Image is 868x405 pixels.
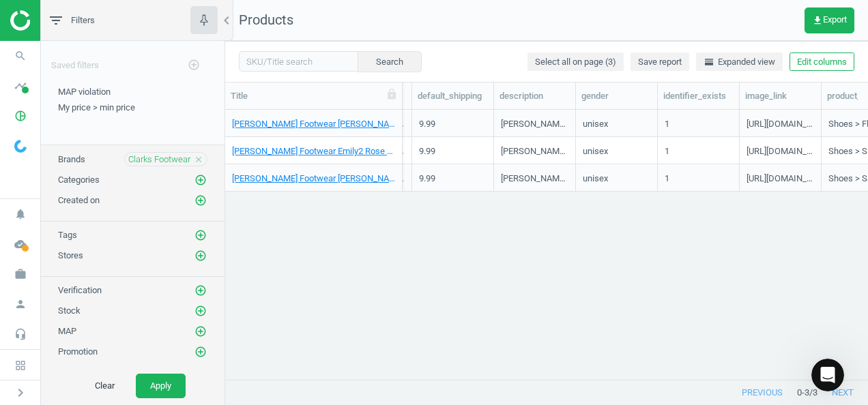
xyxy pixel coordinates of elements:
i: add_circle_outline [194,229,207,241]
i: add_circle_outline [194,250,207,262]
span: Stores [58,250,83,260]
button: next [818,380,868,405]
div: 1 [665,172,669,190]
div: unisex [583,172,608,190]
i: cloud_done [8,231,33,257]
button: add_circle_outline [194,173,207,187]
img: ajHJNr6hYgQAAAAASUVORK5CYII= [10,10,107,31]
div: 9.99 [419,172,435,190]
span: Select all on page (3) [535,56,616,68]
i: pie_chart_outlined [8,103,33,129]
div: image_link [745,90,815,102]
span: Categories [58,175,100,185]
button: get_appExport [805,7,854,33]
iframe: Intercom live chat [811,359,844,391]
button: add_circle_outline [194,345,207,359]
i: notifications [8,201,33,227]
span: My price > min price [58,102,135,112]
div: Saved filters [41,41,225,79]
img: wGWNvw8QSZomAAAAABJRU5ErkJggg== [14,140,27,153]
i: horizontal_split [704,57,714,67]
button: Edit columns [790,52,854,72]
button: Apply [136,374,186,398]
div: [URL][DOMAIN_NAME] [747,118,814,135]
i: headset_mic [8,321,33,347]
div: Title [231,90,396,102]
i: work [8,261,33,287]
div: 9.99 [419,145,435,162]
a: [PERSON_NAME] Footwear Emily2 Rose Block Heel Sandal | by TSC [232,145,395,157]
i: chevron_left [218,12,235,29]
button: Save report [631,52,689,72]
span: Created on [58,195,100,205]
button: add_circle_outline [194,304,207,318]
span: Tags [58,230,77,240]
button: Clear [81,374,129,398]
i: person [8,291,33,317]
div: 9.99 [419,118,435,135]
i: add_circle_outline [194,194,207,207]
i: add_circle_outline [194,305,207,317]
i: add_circle_outline [194,346,207,358]
i: add_circle_outline [188,59,200,71]
div: default_shipping [418,90,488,102]
div: 1 [665,118,669,135]
i: filter_list [48,12,64,29]
i: add_circle_outline [194,174,207,186]
button: previous [727,380,797,405]
span: Promotion [58,346,98,357]
span: Filters [71,14,95,27]
span: Expanded view [704,56,775,68]
div: unisex [583,118,608,135]
span: Brands [58,154,85,164]
div: grid [225,110,868,370]
div: unisex [583,145,608,162]
a: [PERSON_NAME] Footwear [PERSON_NAME] Slip On | by TSC [232,118,395,130]
button: Search [358,51,422,72]
i: get_app [812,15,823,26]
span: / 3 [809,387,818,399]
div: [URL][DOMAIN_NAME] [747,145,814,162]
span: MAP violation [58,87,111,97]
i: add_circle_outline [194,284,207,297]
div: [URL][DOMAIN_NAME] [747,172,814,190]
a: [PERSON_NAME] Footwear [PERSON_NAME] Strappy Sandal | by TSC [232,172,395,185]
div: [PERSON_NAME] Footwear Emily2 Rose Block Heel Sandal | by TSC [501,145,568,162]
div: [PERSON_NAME] Footwear [PERSON_NAME] Slip On | by TSC [501,118,568,135]
i: timeline [8,73,33,99]
button: chevron_right [3,384,38,402]
i: chevron_right [12,385,29,401]
span: Verification [58,285,102,295]
div: identifier_exists [663,90,734,102]
div: [PERSON_NAME] Footwear [PERSON_NAME] Strappy Sandal | by TSC [501,172,568,190]
button: add_circle_outline [180,51,207,79]
span: Clarks Footwear [128,153,190,166]
button: add_circle_outline [194,228,207,242]
button: add_circle_outline [194,365,207,379]
i: search [8,43,33,69]
span: Save report [638,56,682,68]
button: add_circle_outline [194,284,207,297]
span: Export [812,15,847,26]
input: SKU/Title search [239,51,358,72]
span: MAP [58,326,76,336]
button: Select all on page (3) [527,52,624,72]
div: gender [581,90,652,102]
span: 0 - 3 [797,387,809,399]
div: 1 [665,145,669,162]
i: close [194,155,203,164]
button: add_circle_outline [194,194,207,207]
div: description [500,90,570,102]
span: Stock [58,305,81,316]
i: add_circle_outline [194,325,207,337]
button: add_circle_outline [194,249,207,262]
span: Products [239,12,293,28]
button: horizontal_splitExpanded view [696,52,783,72]
button: add_circle_outline [194,325,207,338]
